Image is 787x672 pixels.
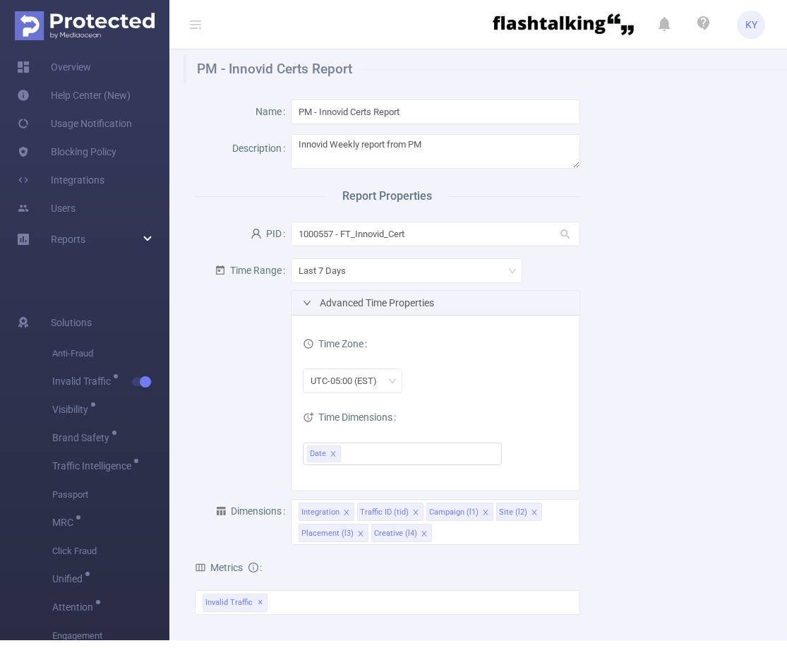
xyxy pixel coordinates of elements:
div: Campaign (l1) [429,503,479,522]
span: Time Dimensions [303,412,392,423]
input: filter select [344,445,346,462]
i: icon: close [330,450,337,459]
li: Campaign (l1) [426,503,493,521]
a: Integrations [17,166,104,194]
div: Site (l2) [499,503,527,522]
i: icon: close [482,509,489,517]
li: Integration [299,503,354,521]
span: Attention [52,602,98,612]
li: Traffic ID (tid) [357,503,423,521]
li: Date [307,445,341,462]
i: icon: user [251,228,262,239]
div: icon: rightAdvanced Time Properties [292,291,579,315]
a: Users [17,194,76,222]
span: Solutions [51,308,92,337]
label: Name [256,106,291,117]
div: Integration [301,503,340,522]
div: Last 7 Days [299,259,356,282]
span: PID [251,228,282,239]
i: icon: down [508,267,517,277]
span: Engagement [52,622,169,650]
i: icon: close [421,530,428,539]
textarea: Innovid Weekly report from PM [291,134,579,169]
span: Report Properties [325,188,449,205]
a: Help Center (New) [17,81,131,109]
i: icon: info-circle [248,563,258,572]
i: icon: close [531,509,538,517]
a: Blocking Policy [17,138,116,166]
div: Traffic ID (tid) [360,503,409,522]
span: Passport [52,481,169,509]
span: Click Fraud [52,537,169,565]
span: ✕ [258,594,263,611]
span: Visibility [52,404,93,414]
span: Traffic Intelligence [52,461,136,471]
span: Time Zone [303,338,364,349]
span: Dimensions [215,505,282,517]
span: Invalid Traffic [52,376,116,386]
div: Creative (l4) [374,524,417,543]
span: Time Range [215,265,282,276]
i: icon: down [388,377,397,387]
div: Placement (l3) [301,524,354,543]
li: Site (l2) [496,503,542,521]
label: Description [232,143,291,154]
a: Overview [17,53,91,81]
span: MRC [52,517,78,527]
i: icon: close [412,509,419,517]
span: Anti-Fraud [52,340,169,368]
a: Usage Notification [17,109,132,138]
span: Brand Safety [52,433,114,443]
li: Placement (l3) [299,524,368,542]
li: Creative (l4) [371,524,432,542]
img: Protected Media [15,11,155,40]
span: Date [310,446,326,462]
span: Reports [51,234,85,245]
span: Unified [52,574,88,584]
i: icon: close [343,509,350,517]
a: Reports [51,225,85,253]
i: icon: close [357,530,364,539]
span: Metrics [195,562,243,573]
span: Invalid Traffic [203,594,268,612]
div: UTC-05:00 (EST) [311,369,387,392]
i: icon: right [303,299,311,307]
span: KY [745,11,757,39]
